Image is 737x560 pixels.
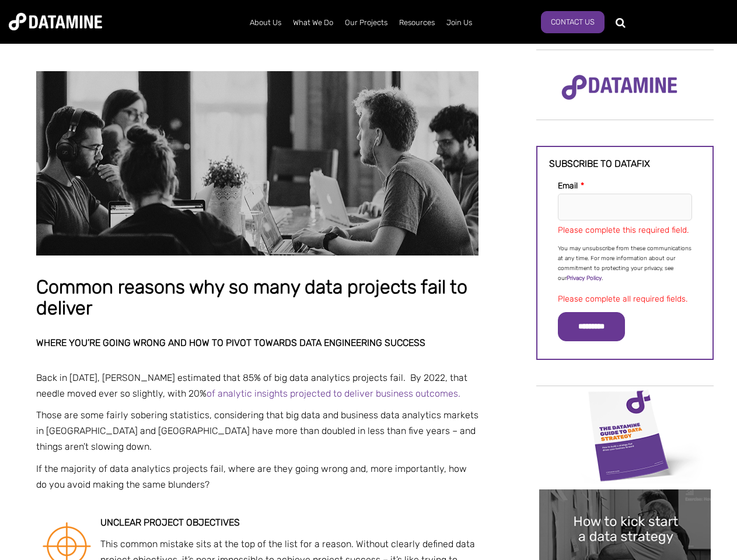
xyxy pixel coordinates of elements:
span: Email [558,181,578,191]
h3: Subscribe to datafix [549,159,701,169]
p: If the majority of data analytics projects fail, where are they going wrong and, more importantly... [36,461,478,492]
p: You may unsubscribe from these communications at any time. For more information about our commitm... [558,244,692,283]
label: Please complete this required field. [558,225,689,235]
img: Data Strategy Cover thumbnail [539,387,711,484]
img: Datamine [9,13,102,30]
p: Back in [DATE], [PERSON_NAME] estimated that 85% of big data analytics projects fail. By 2022, th... [36,370,478,401]
a: What We Do [287,8,339,38]
img: Common reasons why so many data projects fail to deliver [36,71,478,256]
a: Our Projects [339,8,393,38]
p: Those are some fairly sobering statistics, considering that big data and business data analytics ... [36,407,478,455]
strong: Unclear project objectives [100,517,240,528]
h2: Where you’re going wrong and how to pivot towards data engineering success [36,338,478,348]
a: Resources [393,8,441,38]
label: Please complete all required fields. [558,294,687,304]
a: Contact Us [541,11,605,33]
img: Datamine Logo No Strapline - Purple [554,67,685,108]
a: About Us [244,8,287,38]
a: of analytic insights projected to deliver business outcomes. [207,388,460,399]
h1: Common reasons why so many data projects fail to deliver [36,277,478,318]
a: Privacy Policy [567,275,602,282]
a: Join Us [441,8,478,38]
